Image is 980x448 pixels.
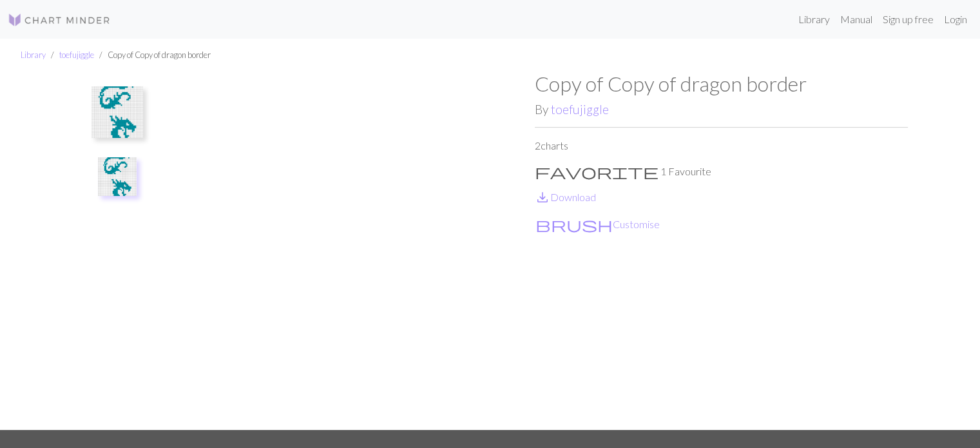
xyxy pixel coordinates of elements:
i: Favourite [535,164,658,179]
h2: By [535,102,908,117]
a: toefujiggle [551,102,609,117]
a: Library [793,6,835,32]
a: DownloadDownload [535,191,596,203]
button: CustomiseCustomise [535,216,660,233]
a: Sign up free [878,6,939,32]
img: Copy of dragon border [162,72,535,430]
li: Copy of Copy of dragon border [94,49,211,61]
span: brush [535,215,613,233]
img: Copy of dragon border [98,157,137,196]
a: Manual [835,6,878,32]
p: 1 Favourite [535,164,908,179]
span: save_alt [535,188,550,206]
a: Library [21,50,46,60]
i: Customise [535,217,613,232]
p: 2 charts [535,138,908,153]
i: Download [535,190,550,205]
h1: Copy of Copy of dragon border [535,72,908,96]
a: toefujiggle [59,50,94,60]
span: favorite [535,162,658,180]
img: Logo [8,12,111,28]
a: Login [939,6,972,32]
img: dragon border [91,86,143,138]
